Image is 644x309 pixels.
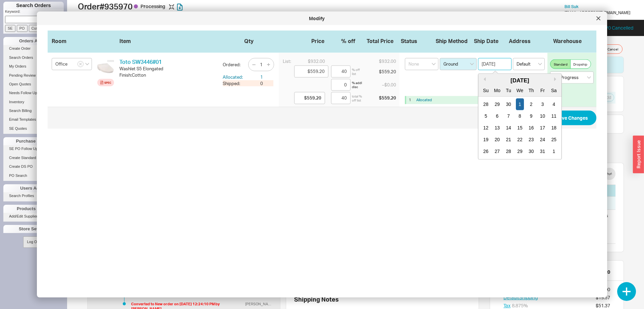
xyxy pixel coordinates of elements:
[119,66,217,72] div: Washlet S5 Elongated
[565,10,630,15] div: [EMAIL_ADDRESS][DOMAIN_NAME]
[573,62,587,67] span: Dropship
[409,98,414,103] div: 1
[527,134,535,146] div: day-23
[243,302,272,306] div: [PERSON_NAME]
[3,2,64,9] h1: Search Orders
[512,303,528,308] span: 8.875 %
[516,99,524,110] div: day-1
[550,122,558,134] div: day-18
[3,192,64,199] a: Search Profiles
[527,99,535,110] div: day-2
[352,67,364,75] div: % off list
[352,81,364,89] div: % addl disc
[78,11,324,18] div: Bill Suk | Salesperson: [PERSON_NAME]
[3,116,64,123] a: Email Templates
[5,9,64,16] p: Keyword:
[3,37,64,45] div: Orders Admin
[3,89,64,96] a: Needs Follow Up(17)
[516,134,524,146] div: day-22
[3,225,64,233] div: Store Settings
[527,110,535,122] div: day-9
[539,84,547,96] div: Fr
[539,99,547,110] div: day-3
[539,134,547,146] div: day-24
[97,58,114,75] img: SW3446_12_285_285_uglm4m
[539,110,547,122] div: day-10
[9,91,37,95] span: Needs Follow Up
[250,80,273,86] div: 0
[3,137,64,145] div: Purchase Orders
[493,110,501,122] div: day-6
[40,15,593,22] div: Modify
[119,72,217,78] div: Finish : Cotton
[294,58,328,64] div: $932.00
[85,63,89,65] svg: open menu
[482,77,486,81] button: Previous Month
[3,125,64,132] a: SE Quotes
[527,84,535,96] div: Th
[527,122,535,134] div: day-16
[294,92,325,104] input: Final Price
[482,122,490,134] div: day-12
[504,84,513,96] div: Tu
[9,73,36,77] span: Pending Review
[509,37,541,45] div: Address
[327,37,355,45] div: % off
[603,44,623,54] button: Cancel
[52,37,92,43] div: Room
[493,134,501,146] div: day-20
[482,134,490,146] div: day-19
[539,122,547,134] div: day-17
[3,63,64,70] a: My Orders
[362,94,397,102] div: $559.20
[542,37,592,45] div: Warehouse
[3,72,64,79] a: Pending Review(4)
[474,37,507,45] div: Ship Date
[362,58,397,64] div: $932.00
[504,146,513,157] div: day-28
[539,146,547,157] div: day-31
[3,163,64,170] a: Create DS PO
[3,213,64,220] a: Add/Edit Suppliers
[290,37,324,45] div: Price
[565,4,579,9] a: Bill Suk
[3,172,64,179] a: PO Search
[3,107,64,114] a: Search Billing
[223,74,273,80] button: Allocated:1
[3,154,64,161] a: Create Standard PO
[3,184,64,192] div: Users Admin
[244,37,269,43] div: Qty
[119,59,162,65] a: Toto SW3446#01
[436,37,473,45] div: Ship Method
[223,56,243,68] div: Ordered:
[504,110,513,122] div: day-7
[283,58,291,64] div: List:
[482,110,490,122] div: day-5
[550,146,558,157] div: day-1
[3,99,64,106] a: Inventory
[294,296,476,303] div: Shipping Notes
[358,37,393,45] div: Total Price
[416,98,432,103] button: Allocated
[401,37,434,45] div: Status
[478,77,561,85] div: [DATE]
[331,66,351,78] input: %
[97,79,114,86] a: Spec
[78,2,324,11] h1: Order # 935970
[52,58,92,70] input: Select Room
[554,77,558,81] button: Next month
[223,80,244,86] div: Shipped:
[607,46,618,52] span: Cancel
[554,62,568,67] span: Standard
[493,99,501,110] div: day-29
[362,82,397,88] div: – $0.00
[3,81,64,88] a: Open Quotes
[550,84,558,96] div: Sa
[119,37,213,43] div: Item
[550,99,558,110] div: day-4
[3,145,64,152] a: SE PO Follow Up
[516,122,524,134] div: day-15
[516,84,524,96] div: We
[23,236,44,247] button: Log Out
